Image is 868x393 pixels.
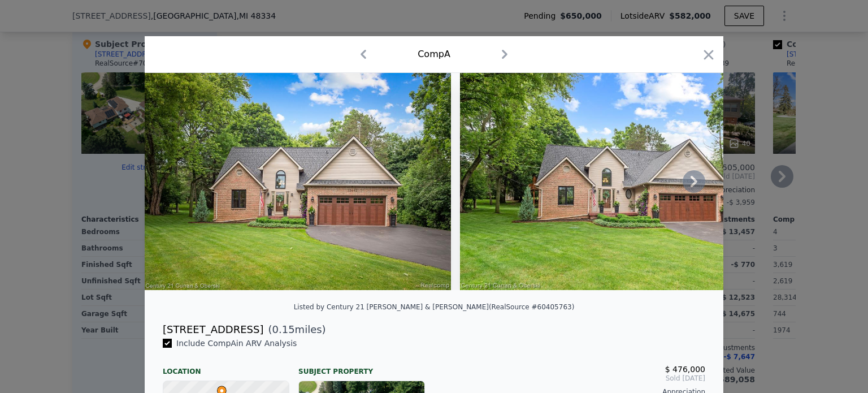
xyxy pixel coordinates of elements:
[294,303,575,311] div: Listed by Century 21 [PERSON_NAME] & [PERSON_NAME] (RealSource #60405763)
[214,386,221,392] div: •
[665,365,705,374] span: $ 476,000
[172,339,301,348] span: Include Comp A in ARV Analysis
[443,374,705,383] span: Sold [DATE]
[163,322,263,338] div: [STREET_ADDRESS]
[163,358,289,376] div: Location
[263,322,325,338] span: ( miles)
[418,47,450,61] div: Comp A
[460,73,786,290] img: Property Img
[272,323,295,335] span: 0.15
[298,358,425,376] div: Subject Property
[145,73,451,290] img: Property Img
